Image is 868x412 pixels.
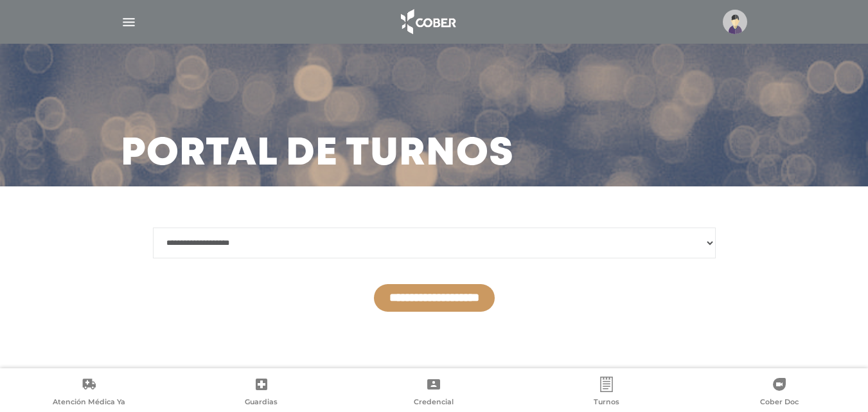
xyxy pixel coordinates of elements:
[121,138,514,171] h3: Portal de turnos
[394,6,461,37] img: logo_cober_home-white.png
[723,10,747,34] img: profile-placeholder.svg
[121,14,137,30] img: Cober_menu-lines-white.svg
[520,377,693,409] a: Turnos
[348,377,520,409] a: Credencial
[594,397,619,409] span: Turnos
[175,377,348,409] a: Guardias
[414,397,454,409] span: Credencial
[693,377,865,409] a: Cober Doc
[760,397,799,409] span: Cober Doc
[53,397,125,409] span: Atención Médica Ya
[245,397,278,409] span: Guardias
[3,377,175,409] a: Atención Médica Ya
